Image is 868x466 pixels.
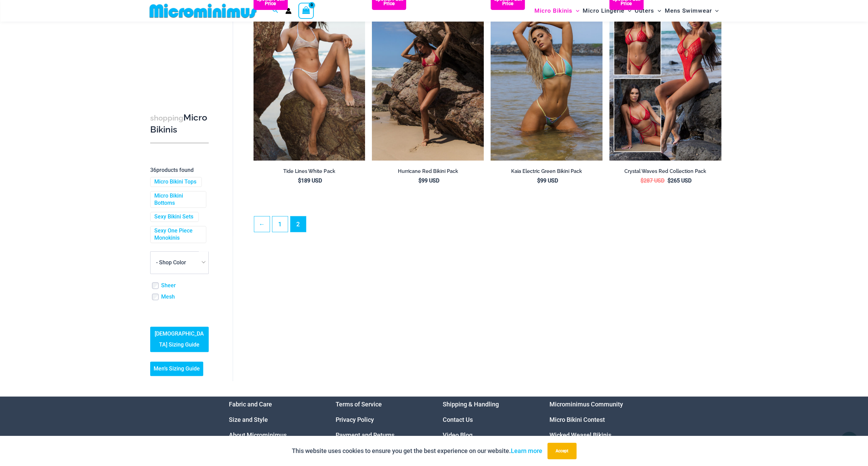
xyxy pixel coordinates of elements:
a: Account icon link [285,8,292,14]
bdi: 189 USD [298,177,322,184]
a: Terms of Service [336,401,382,408]
p: products found [150,165,209,176]
h2: Kaia Electric Green Bikini Pack [491,168,603,175]
a: Contact Us [443,416,473,423]
span: $ [537,177,540,184]
span: - Shop Color [151,252,208,274]
a: Size and Style [229,416,268,423]
h2: Hurricane Red Bikini Pack [372,168,484,175]
aside: Footer Widget 4 [549,396,639,443]
aside: Footer Widget 2 [336,396,426,443]
a: Search icon link [272,7,278,15]
img: MM SHOP LOGO FLAT [147,3,259,18]
span: Micro Lingerie [583,2,624,20]
a: Micro LingerieMenu ToggleMenu Toggle [581,2,633,20]
h3: Micro Bikinis [150,112,209,136]
a: Micro Bikini Tops [154,178,196,186]
a: Micro Bikini Contest [549,416,605,423]
span: $ [640,177,644,184]
a: Men’s Sizing Guide [150,362,203,376]
span: $ [298,177,301,184]
a: Mens SwimwearMenu ToggleMenu Toggle [663,2,720,20]
span: Micro Bikinis [534,2,572,20]
a: ← [254,216,270,232]
aside: Footer Widget 1 [229,396,319,443]
span: Menu Toggle [712,2,718,20]
span: - Shop Color [150,251,209,274]
a: Micro Bikini Bottoms [154,192,201,207]
a: Privacy Policy [336,416,374,423]
p: This website uses cookies to ensure you get the best experience on our website. [292,446,542,456]
span: $ [668,177,671,184]
a: Microminimus Community [549,401,623,408]
a: Shipping & Handling [443,401,499,408]
span: shopping [150,114,183,122]
a: Mesh [161,293,175,301]
span: Page 2 [290,216,306,232]
a: Kaia Electric Green Bikini Pack [491,168,603,177]
button: Accept [547,443,576,459]
a: OutersMenu ToggleMenu Toggle [633,2,663,20]
nav: Product Pagination [254,216,721,236]
a: Sexy One Piece Monokinis [154,227,201,242]
bdi: 287 USD [640,177,664,184]
a: Sheer [161,282,176,289]
a: About Microminimus [229,431,287,439]
span: Outers [635,2,654,20]
a: Crystal Waves Red Collection Pack [609,168,721,177]
nav: Menu [443,396,533,443]
a: Hurricane Red Bikini Pack [372,168,484,177]
span: Menu Toggle [572,2,579,20]
nav: Menu [229,396,319,443]
bdi: 265 USD [668,177,691,184]
span: Menu Toggle [654,2,661,20]
span: 36 [150,167,156,173]
aside: Footer Widget 3 [443,396,533,443]
a: Sexy Bikini Sets [154,213,193,221]
span: - Shop Color [156,259,186,266]
span: $ [418,177,422,184]
bdi: 99 USD [537,177,558,184]
h2: Tide Lines White Pack [254,168,365,175]
span: Mens Swimwear [664,2,712,20]
a: Fabric and Care [229,401,272,408]
a: Wicked Weasel Bikinis [549,431,611,439]
a: Tide Lines White Pack [254,168,365,177]
a: Payment and Returns [336,431,394,439]
nav: Site Navigation [532,1,722,21]
a: View Shopping Cart, empty [298,3,314,18]
h2: Crystal Waves Red Collection Pack [609,168,721,175]
bdi: 99 USD [418,177,439,184]
a: Learn more [511,447,542,454]
a: [DEMOGRAPHIC_DATA] Sizing Guide [150,327,209,352]
nav: Menu [336,396,426,443]
a: Page 1 [272,216,288,232]
nav: Menu [549,396,639,443]
a: Micro BikinisMenu ToggleMenu Toggle [533,2,581,20]
a: Video Blog [443,431,472,439]
span: Menu Toggle [624,2,631,20]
